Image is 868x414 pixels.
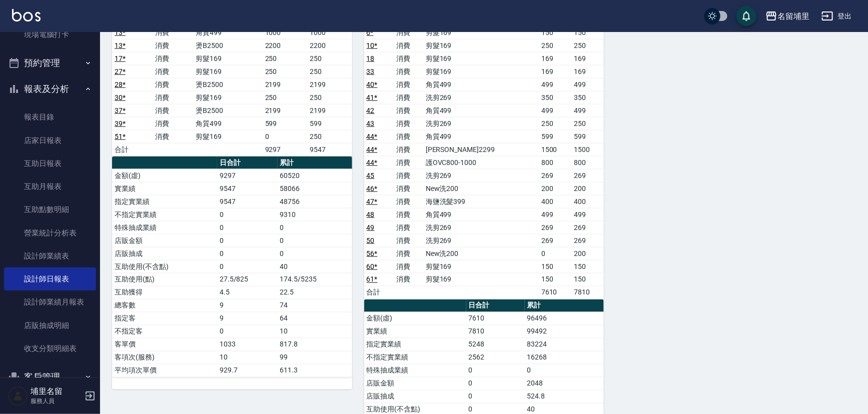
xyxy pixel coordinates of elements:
a: 49 [367,223,375,231]
a: 42 [367,106,375,114]
td: 40 [278,260,352,273]
td: 0 [466,377,525,390]
td: 0 [278,221,352,234]
td: 消費 [394,208,423,221]
td: 0 [217,247,278,260]
a: 收支分類明細表 [4,337,96,360]
td: 2199 [307,104,352,117]
th: 累計 [525,299,604,312]
td: 消費 [394,234,423,247]
td: 9547 [217,182,278,195]
td: 150 [571,260,604,273]
td: 499 [539,104,571,117]
td: 剪髮169 [423,260,539,273]
td: 0 [217,260,278,273]
td: 指定實業績 [112,195,217,208]
td: 599 [539,130,571,143]
td: 269 [539,221,571,234]
td: 0 [466,390,525,403]
td: 合計 [364,286,394,299]
td: 0 [263,130,307,143]
td: 0 [539,247,571,260]
td: 剪髮169 [423,65,539,78]
td: 實業績 [112,182,217,195]
td: 599 [263,117,307,130]
td: 0 [278,234,352,247]
td: 特殊抽成業績 [112,221,217,234]
a: 店家日報表 [4,129,96,152]
td: 9297 [217,169,278,182]
td: 611.3 [278,364,352,377]
td: 2200 [307,39,352,52]
td: 不指定實業績 [112,208,217,221]
a: 33 [367,67,375,75]
td: 1500 [539,143,571,156]
td: 消費 [394,195,423,208]
td: 消費 [394,247,423,260]
td: 250 [307,91,352,104]
td: 800 [571,156,604,169]
td: 499 [571,78,604,91]
td: 269 [539,169,571,182]
a: 現場電腦打卡 [4,23,96,46]
a: 營業統計分析表 [4,221,96,244]
td: 0 [217,325,278,338]
td: 洗剪269 [423,221,539,234]
td: 269 [571,234,604,247]
td: 250 [571,39,604,52]
td: 9297 [263,143,307,156]
td: 不指定客 [112,325,217,338]
td: 剪髮169 [423,273,539,286]
td: 9547 [307,143,352,156]
td: 4.5 [217,286,278,299]
td: 2199 [307,78,352,91]
td: 剪髮169 [423,26,539,39]
td: 9547 [217,195,278,208]
td: 7610 [466,312,525,325]
td: 169 [539,65,571,78]
td: 64 [278,312,352,325]
td: 0 [466,364,525,377]
td: 消費 [394,143,423,156]
td: 269 [539,234,571,247]
td: 客項次(服務) [112,351,217,364]
td: 2048 [525,377,604,390]
td: 169 [571,52,604,65]
td: 消費 [394,52,423,65]
td: 83224 [525,338,604,351]
td: 店販金額 [112,234,217,247]
td: 499 [539,78,571,91]
td: 27.5/825 [217,273,278,286]
a: 43 [367,119,375,127]
td: 洗剪269 [423,91,539,104]
td: 269 [571,169,604,182]
td: 250 [307,52,352,65]
td: 499 [571,208,604,221]
td: 0 [217,208,278,221]
td: 總客數 [112,299,217,312]
td: 169 [571,65,604,78]
a: 45 [367,171,375,179]
td: 金額(虛) [112,169,217,182]
button: 登出 [817,7,856,25]
td: 角質499 [423,78,539,91]
td: 剪髮169 [423,52,539,65]
td: 消費 [153,52,193,65]
td: 0 [217,234,278,247]
td: 指定實業績 [364,338,466,351]
a: 互助月報表 [4,175,96,198]
td: 599 [571,130,604,143]
td: 不指定實業績 [364,351,466,364]
td: 150 [571,26,604,39]
td: 剪髮169 [193,130,262,143]
td: 1000 [263,26,307,39]
td: 角質499 [423,104,539,117]
td: 250 [307,130,352,143]
td: 150 [539,260,571,273]
a: 設計師業績表 [4,244,96,267]
img: Person [8,386,28,406]
a: 50 [367,236,375,244]
td: 店販抽成 [112,247,217,260]
td: 角質499 [423,130,539,143]
td: 剪髮169 [193,91,262,104]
